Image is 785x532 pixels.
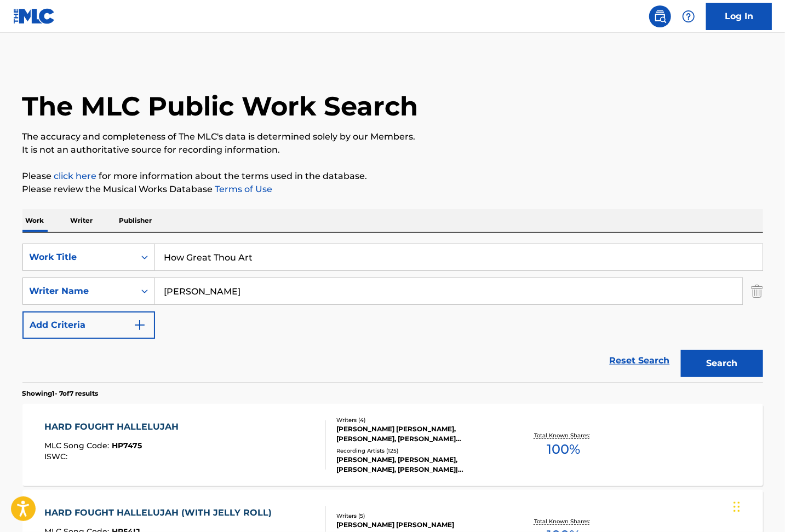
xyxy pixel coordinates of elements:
div: [PERSON_NAME] [PERSON_NAME], [PERSON_NAME], [PERSON_NAME] [PERSON_NAME] [PERSON_NAME] [336,424,502,444]
p: Writer [67,209,96,232]
div: Drag [734,490,740,523]
span: ISWC : [44,452,70,461]
iframe: Chat Widget [730,479,785,532]
p: The accuracy and completeness of The MLC's data is determined solely by our Members. [22,130,763,143]
p: It is not an authoritative source for recording information. [22,143,763,157]
div: Writers ( 4 ) [336,416,502,424]
a: HARD FOUGHT HALLELUJAHMLC Song Code:HP7475ISWC:Writers (4)[PERSON_NAME] [PERSON_NAME], [PERSON_NA... [22,404,763,486]
div: Help [678,5,700,27]
img: MLC Logo [13,8,55,24]
button: Add Criteria [22,311,155,339]
img: 9d2ae6d4665cec9f34b9.svg [133,319,146,332]
p: Please for more information about the terms used in the database. [22,170,763,183]
form: Search Form [22,244,763,383]
p: Total Known Shares: [534,431,593,440]
button: Search [681,350,763,377]
span: 100 % [547,440,580,459]
a: Reset Search [604,349,675,373]
img: search [654,10,667,23]
div: Writers ( 5 ) [336,512,502,520]
p: Publisher [116,209,156,232]
a: Log In [706,3,772,30]
h1: The MLC Public Work Search [22,90,419,123]
a: Public Search [649,5,671,27]
img: Delete Criterion [751,277,763,305]
div: Work Title [30,251,128,264]
div: Writer Name [30,285,128,298]
a: Terms of Use [213,184,273,194]
p: Showing 1 - 7 of 7 results [22,389,99,398]
p: Total Known Shares: [534,517,593,525]
span: HP7475 [112,441,142,450]
span: MLC Song Code : [44,441,112,450]
p: Please review the Musical Works Database [22,183,763,196]
div: Recording Artists ( 125 ) [336,447,502,455]
div: HARD FOUGHT HALLELUJAH (WITH JELLY ROLL) [44,506,277,519]
p: Work [22,209,48,232]
div: [PERSON_NAME], [PERSON_NAME], [PERSON_NAME], [PERSON_NAME]|[PERSON_NAME], [PERSON_NAME] [336,455,502,475]
img: help [682,10,695,23]
div: HARD FOUGHT HALLELUJAH [44,420,184,433]
a: click here [54,171,97,181]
